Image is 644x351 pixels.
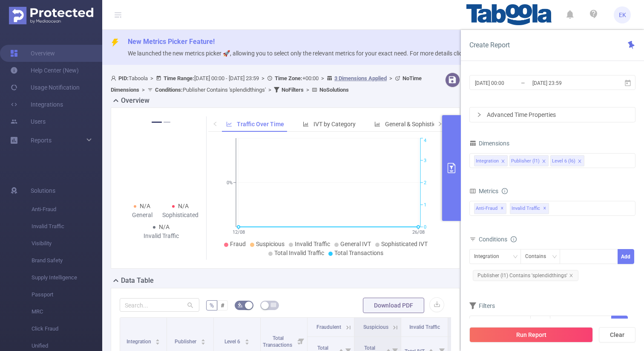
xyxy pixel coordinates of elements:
[304,87,312,93] span: >
[552,156,575,167] div: Level 6 (l6)
[155,87,266,93] span: Publisher Contains 'splendidthings'
[477,112,482,117] i: icon: right
[525,249,552,264] div: Contains
[381,241,428,247] span: Sophisticated IVT
[201,338,206,343] div: Sort
[510,203,549,214] span: Invalid Traffic
[140,203,150,209] span: N/A
[319,75,327,81] span: >
[313,121,356,128] span: IVT by Category
[513,254,518,260] i: icon: down
[535,316,544,330] div: ≥
[469,188,498,194] span: Metrics
[244,338,249,340] i: icon: caret-up
[227,180,233,186] tspan: 0%
[31,132,52,149] a: Reports
[237,121,284,128] span: Traffic Over Time
[469,302,495,309] span: Filters
[385,121,492,128] span: General & Sophisticated IVT by Category
[155,87,183,93] b: Conditions :
[32,303,102,320] span: MRC
[473,270,578,281] span: Publisher (l1) Contains 'splendidthings'
[139,87,147,93] span: >
[542,159,546,164] i: icon: close
[155,338,160,343] div: Sort
[259,75,267,81] span: >
[282,87,304,93] b: No Filters
[161,211,200,220] div: Sophisticated
[175,339,198,345] span: Publisher
[121,96,149,106] h2: Overview
[387,75,395,81] span: >
[32,201,102,218] span: Anti-Fraud
[201,341,205,344] i: icon: caret-down
[123,211,161,220] div: General
[263,335,293,348] span: Total Transactions
[155,338,160,340] i: icon: caret-up
[31,182,55,199] span: Solutions
[550,155,584,166] li: Level 6 (l6)
[159,223,170,230] span: N/A
[232,229,244,235] tspan: 12/08
[32,320,102,337] span: Click Fraud
[303,121,309,127] i: icon: bar-chart
[469,140,509,147] span: Dimensions
[128,50,492,57] span: We launched the new metrics picker 🚀, allowing you to select only the relevant metrics for your e...
[511,236,517,242] i: icon: info-circle
[213,121,218,126] i: icon: left
[244,338,250,343] div: Sort
[32,269,102,286] span: Supply Intelligence
[437,121,443,126] i: icon: right
[424,224,426,230] tspan: 0
[32,218,102,235] span: Invalid Traffic
[618,249,634,264] button: Add
[111,75,118,81] i: icon: user
[221,302,224,309] span: #
[374,121,380,127] i: icon: bar-chart
[226,121,232,127] i: icon: line-chart
[31,137,52,144] span: Reports
[476,156,499,167] div: Integration
[244,341,249,344] i: icon: caret-down
[274,249,324,256] span: Total Invalid Traffic
[319,87,349,93] b: No Solutions
[9,7,93,24] img: Protected Media
[469,41,510,49] span: Create Report
[424,138,426,144] tspan: 4
[569,273,573,278] i: icon: close
[474,155,508,166] li: Integration
[501,159,505,164] i: icon: close
[164,75,194,81] b: Time Range:
[424,180,426,186] tspan: 2
[334,249,383,256] span: Total Transactions
[340,241,371,247] span: General IVT
[552,254,557,260] i: icon: down
[118,75,129,81] b: PID:
[32,252,102,269] span: Brand Safety
[339,348,343,350] i: icon: caret-up
[386,348,391,350] i: icon: caret-up
[178,203,189,209] span: N/A
[10,79,80,96] a: Usage Notification
[429,348,434,350] i: icon: caret-up
[238,302,243,307] i: icon: bg-colors
[470,107,635,122] div: icon: rightAdvanced Time Properties
[148,75,156,81] span: >
[10,62,79,79] a: Help Center (New)
[230,241,246,247] span: Fraud
[424,158,426,163] tspan: 3
[479,236,517,243] span: Conditions
[599,327,635,342] button: Clear
[271,302,276,307] i: icon: table
[474,249,505,264] div: Integration
[256,241,285,247] span: Suspicious
[126,339,152,345] span: Integration
[543,203,546,214] span: ✕
[295,241,330,247] span: Invalid Traffic
[10,96,63,113] a: Integrations
[120,298,199,312] input: Search...
[128,38,215,46] span: New Metrics Picker Feature!
[502,188,508,194] i: icon: info-circle
[142,232,181,241] div: Invalid Traffic
[532,77,601,89] input: End date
